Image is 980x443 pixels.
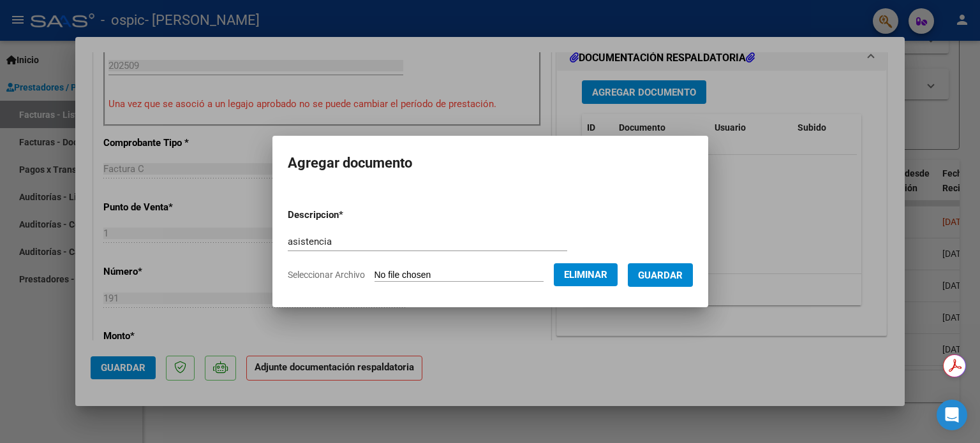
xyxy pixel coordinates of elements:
[554,263,618,286] button: Eliminar
[564,269,607,280] span: Eliminar
[288,270,365,280] span: Seleccionar Archivo
[937,400,967,430] div: Open Intercom Messenger
[638,270,683,281] span: Guardar
[628,263,693,287] button: Guardar
[288,151,693,175] h2: Agregar documento
[288,208,410,222] p: Descripcion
